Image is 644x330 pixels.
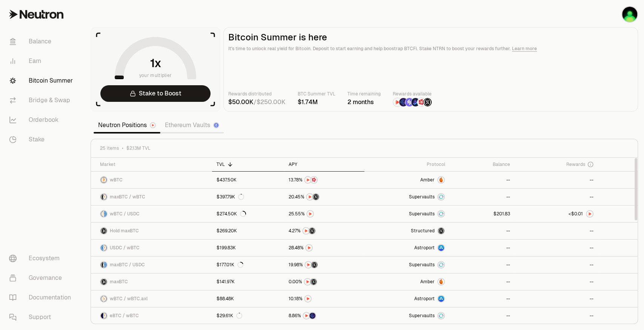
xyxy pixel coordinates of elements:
a: -- [515,273,598,290]
button: NTRNStructured Points [289,193,360,201]
img: Amber [438,279,444,285]
button: NTRNStructured Points [289,261,360,269]
span: wBTC / wBTC.axl [110,296,148,302]
a: $269.20K [212,223,284,239]
a: -- [449,223,514,239]
a: $141.97K [212,273,284,290]
img: Mars Fragments [311,177,317,183]
a: -- [449,307,514,324]
a: SupervaultsSupervaults [364,256,449,273]
a: maxBTC LogoHold maxBTC [91,223,212,239]
span: Rewards [566,161,585,167]
img: maxBTC [438,228,444,234]
div: / [228,98,286,107]
a: Documentation [3,288,81,307]
a: $177.01K [212,256,284,273]
a: $437.50K [212,172,284,188]
img: Structured Points [311,262,317,268]
a: -- [515,307,598,324]
img: Bedrock Diamonds [411,98,420,106]
a: NTRNStructured Points [284,223,365,239]
img: NTRN [305,177,311,183]
a: -- [449,290,514,307]
img: wBTC Logo [104,194,107,200]
a: NTRNStructured Points [284,189,365,205]
a: Balance [3,32,81,51]
a: $397.79K [212,189,284,205]
a: AmberAmber [364,273,449,290]
span: Amber [420,177,434,183]
img: NTRN [307,211,313,217]
img: NTRN [307,194,313,200]
div: $88.48K [217,296,234,302]
img: Supervaults [438,211,444,217]
img: Structured Points [309,228,315,234]
span: Astroport [414,245,434,251]
a: NTRNStructured Points [284,256,365,273]
p: Time remaining [347,90,381,98]
a: SupervaultsSupervaults [364,189,449,205]
img: eBTC Logo [101,313,103,319]
a: maxBTC LogoUSDC LogomaxBTC / USDC [91,256,212,273]
h2: Bitcoin Summer is here [228,32,633,43]
img: NTRN [304,279,310,285]
a: NTRN [284,290,365,307]
a: Ethereum Vaults [160,118,224,133]
button: NTRN [289,295,360,302]
img: NTRN [305,296,311,302]
a: SupervaultsSupervaults [364,206,449,222]
a: -- [515,239,598,256]
span: maxBTC / USDC [110,262,145,268]
a: -- [515,256,598,273]
span: maxBTC / wBTC [110,194,145,200]
a: Orderbook [3,110,81,130]
img: Stacking Portfolio [622,7,637,22]
div: $397.79K [217,194,244,200]
button: NTRNEtherFi Points [289,312,360,319]
a: $199.83K [212,239,284,256]
a: -- [449,256,514,273]
a: NTRN [284,206,365,222]
a: NTRNStructured Points [284,273,365,290]
div: 2 months [347,98,381,107]
div: $437.50K [217,177,237,183]
span: Astroport [414,296,434,302]
div: $177.01K [217,262,243,268]
a: Stake [3,130,81,149]
a: -- [449,189,514,205]
img: NTRN Logo [587,211,593,217]
img: Structured Points [310,279,317,285]
a: Stake to Boost [100,85,211,102]
span: Supervaults [409,211,434,217]
img: maxBTC Logo [101,279,107,285]
img: USDC Logo [104,211,107,217]
img: Neutron Logo [151,123,155,127]
div: Balance [454,161,510,167]
span: Supervaults [409,194,434,200]
a: AmberAmber [364,172,449,188]
img: NTRN [393,98,401,106]
p: It's time to unlock real yield for Bitcoin. Deposit to start earning and help boostrap BTCFi. Sta... [228,45,633,52]
a: Astroport [364,239,449,256]
a: wBTC LogoUSDC LogowBTC / USDC [91,206,212,222]
p: Rewards available [393,90,432,98]
span: Amber [420,279,434,285]
span: your multiplier [139,72,172,79]
span: 25 items [100,145,119,151]
img: maxBTC Logo [101,262,103,268]
div: $269.20K [217,228,237,234]
a: Bitcoin Summer [3,71,81,91]
button: NTRN [289,244,360,252]
a: -- [515,189,598,205]
a: Neutron Positions [94,118,160,133]
span: wBTC [110,177,123,183]
a: -- [449,273,514,290]
img: Structured Points [423,98,432,106]
button: NTRN [289,210,360,218]
a: Governance [3,268,81,288]
div: Protocol [369,161,445,167]
a: -- [515,223,598,239]
p: Rewards distributed [228,90,286,98]
a: wBTC LogowBTC [91,172,212,188]
img: wBTC Logo [104,245,107,251]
